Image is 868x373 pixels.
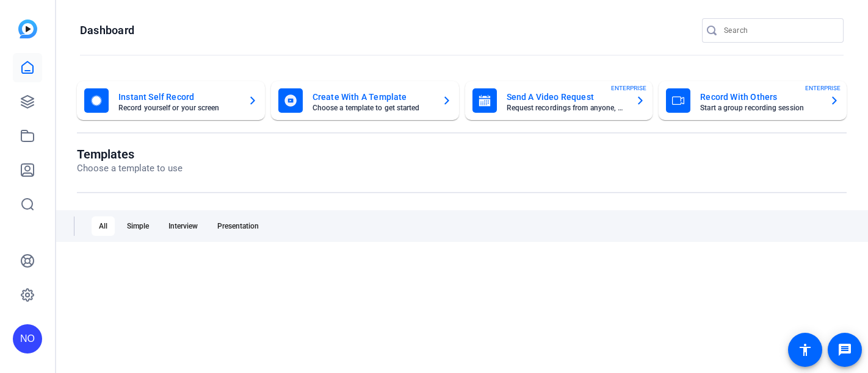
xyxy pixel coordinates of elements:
[805,83,841,93] span: ENTERPRISE
[161,216,205,236] div: Interview
[118,90,238,104] mat-card-title: Instant Self Record
[92,216,115,236] div: All
[700,90,820,104] mat-card-title: Record With Others
[507,104,626,112] mat-card-subtitle: Request recordings from anyone, anywhere
[659,81,847,120] button: Record With OthersStart a group recording sessionENTERPRISE
[77,81,265,120] button: Instant Self RecordRecord yourself or your screen
[700,104,820,112] mat-card-subtitle: Start a group recording session
[313,90,432,104] mat-card-title: Create With A Template
[13,324,42,353] div: NO
[465,81,653,120] button: Send A Video RequestRequest recordings from anyone, anywhereENTERPRISE
[611,83,646,93] span: ENTERPRISE
[120,216,156,236] div: Simple
[724,23,834,38] input: Search
[271,81,459,120] button: Create With A TemplateChoose a template to get started
[507,90,626,104] mat-card-title: Send A Video Request
[18,20,37,38] img: blue-gradient.svg
[837,343,852,357] mat-icon: message
[118,104,238,112] mat-card-subtitle: Record yourself or your screen
[77,162,183,176] p: Choose a template to use
[798,343,812,357] mat-icon: accessibility
[313,104,432,112] mat-card-subtitle: Choose a template to get started
[80,23,134,38] h1: Dashboard
[77,147,183,162] h1: Templates
[210,216,266,236] div: Presentation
